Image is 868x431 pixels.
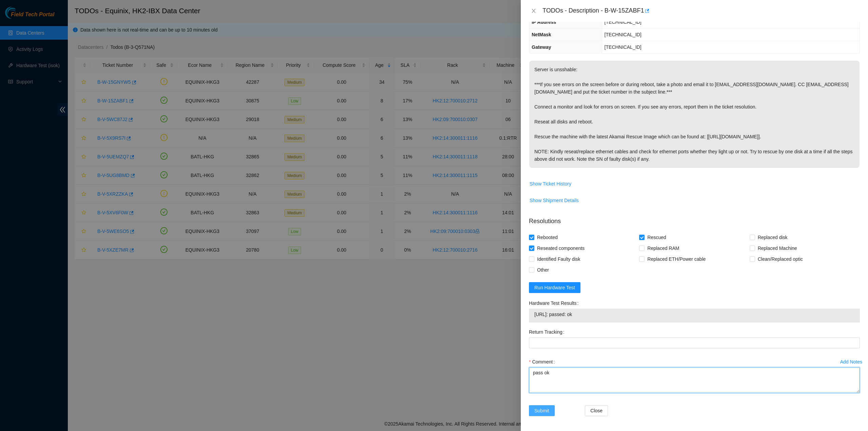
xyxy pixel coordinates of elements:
span: NetMask [532,32,551,37]
p: Server is unsshable: ***If you see errors on the screen before or during reboot, take a photo and... [529,61,860,168]
span: close [531,8,536,14]
span: Replaced RAM [645,243,682,254]
div: Add Notes [840,359,862,364]
span: Identified Faulty disk [534,254,583,265]
span: Replaced disk [755,232,790,243]
span: Run Hardware Test [534,284,575,291]
span: Gateway [532,44,551,50]
div: TODOs - Description - B-W-15ZABF1 [542,5,860,16]
span: Replaced Machine [755,243,800,254]
button: Add Notes [840,356,863,367]
span: Other [534,265,552,275]
p: Resolutions [529,211,860,226]
span: Rescued [645,232,669,243]
span: [URL]: passed: ok [534,311,854,318]
label: Hardware Test Results [529,298,581,309]
span: Close [590,407,603,414]
span: Reseated components [534,243,587,254]
span: [TECHNICAL_ID] [605,19,642,25]
button: Close [529,8,538,14]
button: Close [585,405,608,416]
button: Show Shipment Details [529,195,579,206]
span: IP Address [532,19,556,25]
span: Rebooted [534,232,560,243]
button: Run Hardware Test [529,282,580,293]
span: Clean/Replaced optic [755,254,806,265]
textarea: Comment [529,367,860,393]
span: Replaced ETH/Power cable [645,254,708,265]
span: Submit [534,407,549,414]
label: Return Tracking [529,327,567,337]
span: [TECHNICAL_ID] [605,32,642,37]
span: Show Ticket History [530,180,571,188]
span: Show Shipment Details [530,197,579,204]
span: [TECHNICAL_ID] [605,44,642,50]
button: Submit [529,405,555,416]
input: Return Tracking [529,337,860,348]
label: Comment [529,356,557,367]
button: Show Ticket History [529,178,572,189]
